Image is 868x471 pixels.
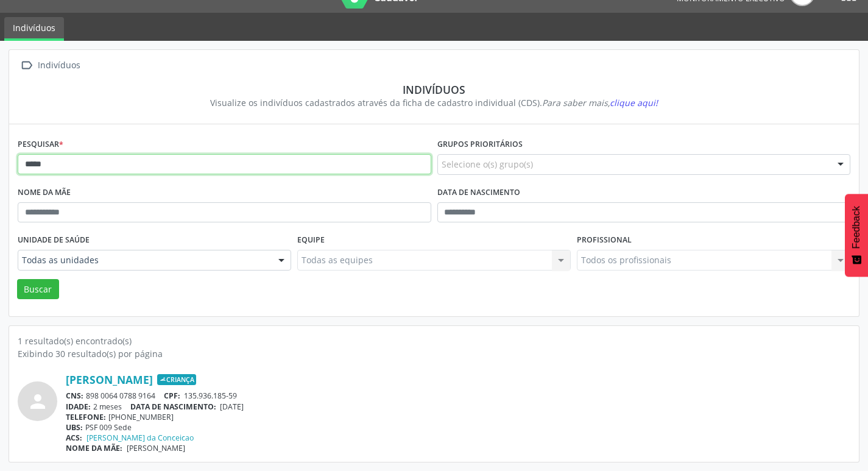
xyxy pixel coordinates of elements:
[66,402,850,412] div: 2 meses
[577,231,632,250] label: Profissional
[17,279,59,300] button: Buscar
[66,391,83,401] span: CNS:
[18,335,850,347] div: 1 resultado(s) encontrado(s)
[66,422,83,433] span: UBS:
[66,422,850,433] div: PSF 009 Sede
[66,412,850,422] div: [PHONE_NUMBER]
[130,402,216,412] span: DATA DE NASCIMENTO:
[26,96,842,109] div: Visualize os indivíduos cadastrados através da ficha de cadastro individual (CDS).
[610,97,658,108] span: clique aqui!
[542,97,658,108] i: Para saber mais,
[220,402,244,412] span: [DATE]
[35,57,82,74] div: Indivíduos
[18,57,82,74] a:  Indivíduos
[66,443,122,453] span: NOME DA MÃE:
[18,183,71,202] label: Nome da mãe
[86,433,194,443] a: [PERSON_NAME] da Conceicao
[437,183,520,202] label: Data de nascimento
[66,391,850,401] div: 898 0064 0788 9164
[18,135,63,154] label: Pesquisar
[66,412,106,422] span: TELEFONE:
[27,391,49,413] i: person
[845,194,868,277] button: Feedback - Mostrar pesquisa
[184,391,237,401] span: 135.936.185-59
[18,231,90,250] label: Unidade de saúde
[127,443,185,453] span: [PERSON_NAME]
[66,373,153,386] a: [PERSON_NAME]
[26,83,842,96] div: Indivíduos
[66,433,82,443] span: ACS:
[297,231,325,250] label: Equipe
[157,374,196,385] span: Criança
[164,391,180,401] span: CPF:
[442,158,533,171] span: Selecione o(s) grupo(s)
[4,17,64,41] a: Indivíduos
[437,135,523,154] label: Grupos prioritários
[66,402,91,412] span: IDADE:
[22,254,266,266] span: Todas as unidades
[18,57,35,74] i: 
[851,206,862,249] span: Feedback
[18,347,850,360] div: Exibindo 30 resultado(s) por página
